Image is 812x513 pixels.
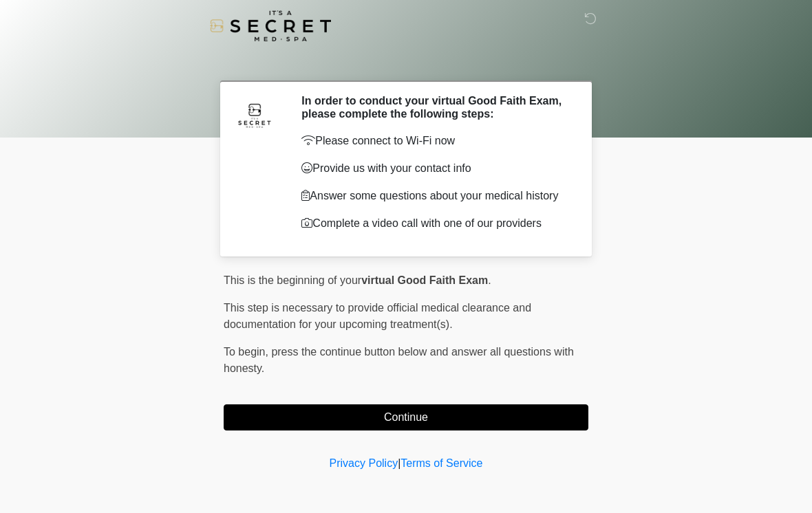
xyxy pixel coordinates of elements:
[224,274,361,286] span: This is the beginning of your
[224,346,574,374] span: press the continue button below and answer all questions with honesty.
[234,94,275,135] img: Agent Avatar
[301,215,568,232] p: Complete a video call with one of our providers
[224,302,531,330] span: This step is necessary to provide official medical clearance and documentation for your upcoming ...
[301,160,568,177] p: Provide us with your contact info
[224,404,588,430] button: Continue
[361,274,488,286] strong: virtual Good Faith Exam
[301,133,568,149] p: Please connect to Wi-Fi now
[398,457,400,469] a: |
[213,50,599,75] h1: ‎ ‎
[330,457,398,469] a: Privacy Policy
[224,346,271,358] span: To begin,
[400,457,482,469] a: Terms of Service
[301,188,568,204] p: Answer some questions about your medical history
[301,94,568,120] h2: In order to conduct your virtual Good Faith Exam, please complete the following steps:
[488,274,491,286] span: .
[210,10,331,41] img: It's A Secret Med Spa Logo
